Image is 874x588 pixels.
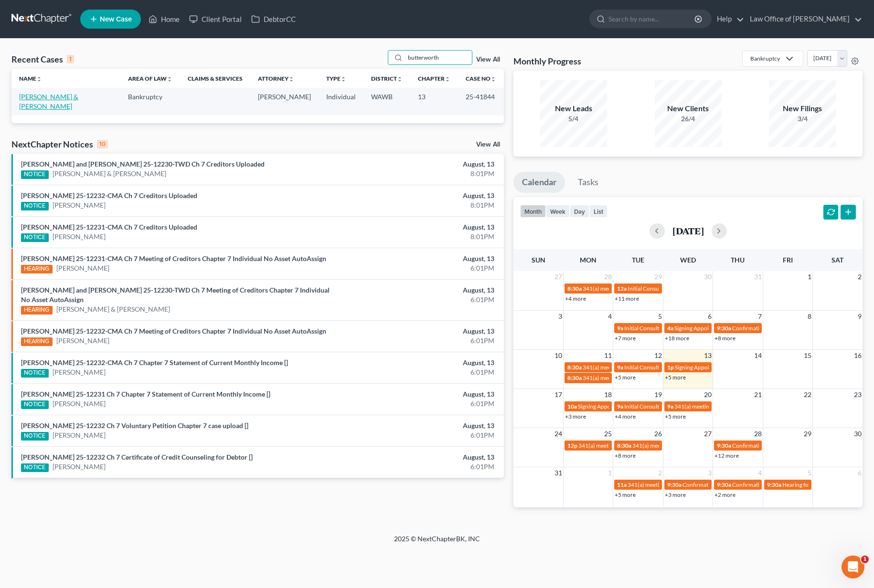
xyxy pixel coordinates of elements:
[397,76,403,82] i: unfold_more
[680,256,696,264] span: Wed
[343,430,494,440] div: 6:01PM
[343,222,494,232] div: August, 13
[343,232,494,241] div: 8:01PM
[580,256,597,264] span: Mon
[807,311,812,322] span: 8
[554,428,563,440] span: 24
[458,88,504,115] td: 25-41844
[21,160,265,168] a: [PERSON_NAME] and [PERSON_NAME] 25-12230-TWD Ch 7 Creditors Uploaded
[653,350,663,361] span: 12
[36,76,42,82] i: unfold_more
[803,428,812,440] span: 29
[21,463,49,472] div: NOTICE
[757,311,763,322] span: 7
[21,170,49,179] div: NOTICE
[665,491,686,498] a: +3 more
[603,389,613,400] span: 18
[665,335,689,342] a: +18 more
[703,389,713,400] span: 20
[674,325,794,332] span: Signing Appointment Date for [PERSON_NAME]
[53,399,106,409] a: [PERSON_NAME]
[56,336,109,346] a: [PERSON_NAME]
[56,263,109,273] a: [PERSON_NAME]
[807,271,812,283] span: 1
[667,325,673,332] span: 4a
[675,364,727,371] span: Signing Appointment
[674,403,767,410] span: 341(a) meeting for [PERSON_NAME]
[567,442,577,449] span: 12p
[180,69,250,88] th: Claims & Services
[343,367,494,377] div: 6:01PM
[589,205,608,218] button: list
[567,364,582,371] span: 8:30a
[53,430,106,440] a: [PERSON_NAME]
[653,389,663,400] span: 19
[769,103,836,114] div: New Filings
[615,374,636,381] a: +5 more
[21,369,49,378] div: NOTICE
[165,534,709,551] div: 2025 © NextChapterBK, INC
[632,442,725,449] span: 341(a) meeting for [PERSON_NAME]
[603,428,613,440] span: 25
[53,200,106,210] a: [PERSON_NAME]
[745,10,862,28] a: Law Office of [PERSON_NAME]
[53,169,166,178] a: [PERSON_NAME] & [PERSON_NAME]
[567,285,582,292] span: 8:30a
[21,223,197,231] a: [PERSON_NAME] 25-12231-CMA Ch 7 Creditors Uploaded
[343,285,494,295] div: August, 13
[565,413,586,420] a: +3 more
[655,114,722,124] div: 26/4
[343,191,494,200] div: August, 13
[258,75,294,82] a: Attorneyunfold_more
[608,10,696,28] input: Search by name...
[540,114,607,124] div: 5/4
[120,88,180,115] td: Bankruptcy
[853,350,863,361] span: 16
[21,337,53,346] div: HEARING
[603,350,613,361] span: 11
[11,138,108,150] div: NextChapter Notices
[476,141,500,148] a: View All
[21,202,49,210] div: NOTICE
[857,467,863,479] span: 6
[842,556,864,578] iframe: Intercom live chat
[628,285,800,292] span: Initial Consultation Date for [GEOGRAPHIC_DATA][PERSON_NAME]
[565,295,586,302] a: +4 more
[615,413,636,420] a: +4 more
[665,413,686,420] a: +5 more
[53,367,106,377] a: [PERSON_NAME]
[490,76,496,82] i: unfold_more
[624,403,706,410] span: Initial Consultation Appointment
[363,88,410,115] td: WAWB
[343,358,494,367] div: August, 13
[21,286,330,304] a: [PERSON_NAME] and [PERSON_NAME] 25-12230-TWD Ch 7 Meeting of Creditors Chapter 7 Individual No As...
[682,481,791,488] span: Confirmation hearing for [PERSON_NAME]
[653,428,663,440] span: 26
[554,467,563,479] span: 31
[782,481,857,488] span: Hearing for [PERSON_NAME]
[21,421,248,430] a: [PERSON_NAME] 25-12232 Ch 7 Voluntary Petition Chapter 7 case upload []
[707,467,713,479] span: 3
[184,10,246,28] a: Client Portal
[144,10,184,28] a: Home
[21,453,253,461] a: [PERSON_NAME] 25-12232 Ch 7 Certificate of Credit Counseling for Debtor []
[476,56,500,63] a: View All
[617,364,623,371] span: 9a
[753,350,763,361] span: 14
[732,481,841,488] span: Confirmation hearing for [PERSON_NAME]
[466,75,496,82] a: Case Nounfold_more
[783,256,793,264] span: Fri
[628,481,720,488] span: 341(a) meeting for [PERSON_NAME]
[19,75,42,82] a: Nameunfold_more
[128,75,172,82] a: Area of Lawunfold_more
[53,232,106,241] a: [PERSON_NAME]
[578,403,630,410] span: Signing Appointment
[655,103,722,114] div: New Clients
[703,271,713,283] span: 30
[21,233,49,242] div: NOTICE
[657,311,663,322] span: 5
[246,10,300,28] a: DebtorCC
[717,442,731,449] span: 9:30a
[617,403,623,410] span: 9a
[712,10,744,28] a: Help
